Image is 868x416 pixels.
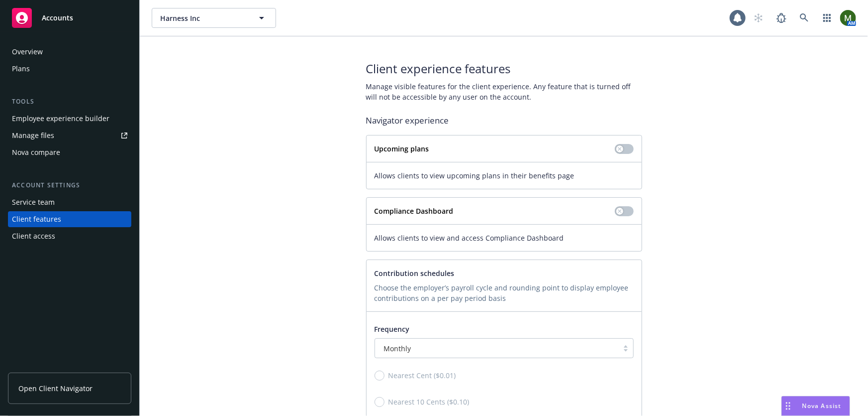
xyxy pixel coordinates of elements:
[380,343,613,354] span: Monthly
[152,8,276,28] button: Harness Inc
[8,111,131,127] a: Employee experience builder
[12,128,54,143] div: Manage files
[817,8,837,28] a: Switch app
[12,144,60,160] div: Nova compare
[8,194,131,210] a: Service team
[749,8,769,28] a: Start snowing
[8,4,131,32] a: Accounts
[12,211,61,227] div: Client features
[375,233,634,243] span: Allows clients to view and access Compliance Dashboard
[18,383,93,394] span: Open Client Navigator
[375,268,634,278] p: Contribution schedules
[12,111,109,127] div: Employee experience builder
[366,81,642,102] span: Manage visible features for the client experience. Any feature that is turned off will not be acc...
[375,144,429,153] strong: Upcoming plans
[8,144,131,160] a: Nova compare
[42,14,73,22] span: Accounts
[384,343,411,354] span: Monthly
[781,396,850,416] button: Nova Assist
[794,8,814,28] a: Search
[375,371,385,381] input: Nearest Cent ($0.01)
[366,60,642,77] span: Client experience features
[160,13,246,23] span: Harness Inc
[366,114,642,127] span: Navigator experience
[375,206,454,216] strong: Compliance Dashboard
[375,170,634,181] span: Allows clients to view upcoming plans in their benefits page
[375,282,634,303] p: Choose the employer’s payroll cycle and rounding point to display employee contributions on a per...
[8,44,131,60] a: Overview
[8,128,131,143] a: Manage files
[8,228,131,244] a: Client access
[8,211,131,227] a: Client features
[12,194,55,210] div: Service team
[8,61,131,77] a: Plans
[375,397,385,407] input: Nearest 10 Cents ($0.10)
[388,370,456,381] span: Nearest Cent ($0.01)
[12,228,55,244] div: Client access
[375,324,634,334] p: Frequency
[840,10,856,26] img: photo
[8,180,131,190] div: Account settings
[782,397,794,416] div: Drag to move
[8,97,131,107] div: Tools
[388,397,470,407] span: Nearest 10 Cents ($0.10)
[12,44,43,60] div: Overview
[802,402,842,410] span: Nova Assist
[772,8,791,28] a: Report a Bug
[12,61,30,77] div: Plans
